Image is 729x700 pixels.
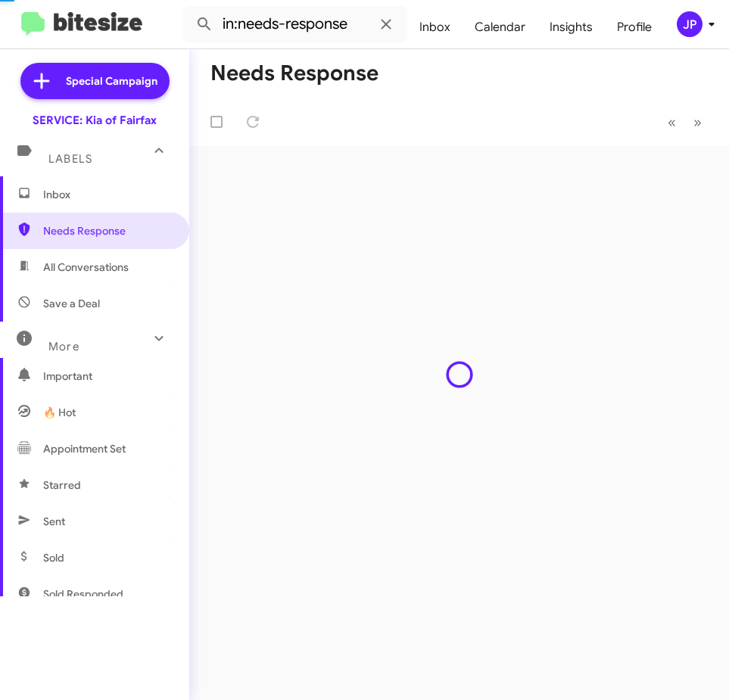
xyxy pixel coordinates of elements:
input: Search [183,6,407,42]
span: More [48,340,79,353]
span: Starred [43,478,81,493]
span: Labels [48,152,92,166]
span: Needs Response [43,223,172,238]
a: Inbox [407,5,463,49]
button: Next [684,107,711,138]
a: Calendar [463,5,537,49]
a: Profile [605,5,664,49]
h1: Needs Response [210,61,379,86]
a: Special Campaign [20,63,170,99]
span: « [668,113,676,132]
nav: Page navigation example [659,107,711,138]
span: Sent [43,514,65,529]
span: Appointment Set [43,441,126,456]
button: JP [664,11,712,37]
button: Previous [659,107,685,138]
span: Sold [43,550,64,565]
span: 🔥 Hot [43,405,76,420]
div: SERVICE: Kia of Fairfax [33,113,157,128]
div: JP [677,11,703,37]
span: Save a Deal [43,296,100,311]
span: Sold Responded [43,586,123,602]
span: Inbox [43,187,172,202]
span: Important [43,369,172,384]
a: Insights [537,5,605,49]
span: Special Campaign [66,73,157,89]
span: » [693,113,702,132]
span: All Conversations [43,260,129,275]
